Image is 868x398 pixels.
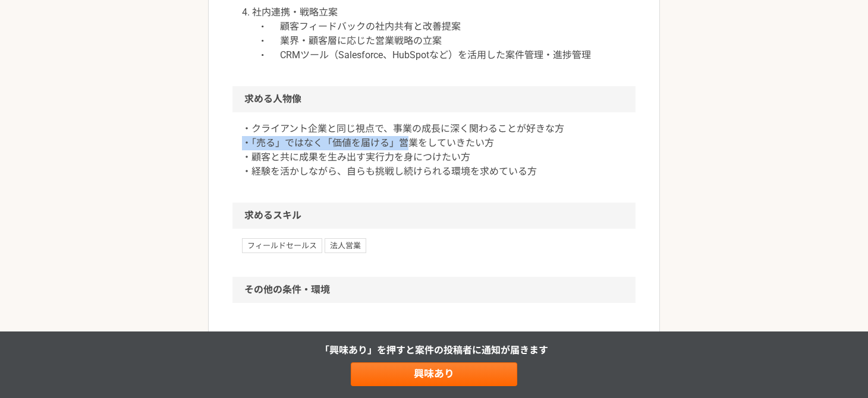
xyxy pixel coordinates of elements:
[242,238,322,252] span: フィールドセールス
[232,86,636,112] h2: 求める人物像
[351,362,517,386] a: 興味あり
[242,122,626,179] p: ・クライアント企業と同じ視点で、事業の成長に深く関わることが好きな方 ・「売る」ではなく「価値を届ける」営業をしていきたい方 ・顧客と共に成果を生み出す実行力を身につけたい方 ・経験を活かしなが...
[232,277,636,303] h2: その他の条件・環境
[320,343,548,358] p: 「興味あり」を押すと 案件の投稿者に通知が届きます
[232,203,636,229] h2: 求めるスキル
[325,238,366,252] span: 法人営業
